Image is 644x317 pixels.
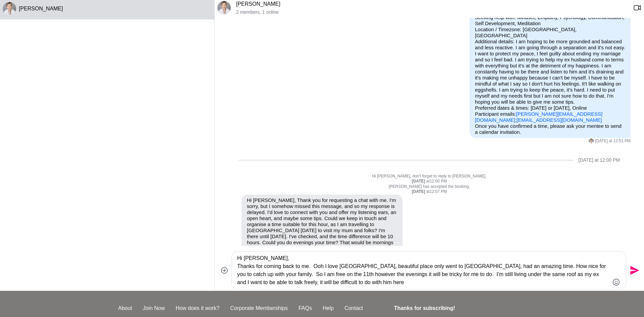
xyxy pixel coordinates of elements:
[579,157,620,163] div: [DATE] at 12:00 PM
[612,278,620,286] button: Emoji picker
[228,189,631,195] div: at 12:07 PM
[517,117,602,123] a: [EMAIL_ADDRESS][DOMAIN_NAME]
[595,139,631,144] time: 2025-08-25T00:51:58.946Z
[475,111,602,123] a: [PERSON_NAME][EMAIL_ADDRESS][DOMAIN_NAME]
[236,9,628,15] p: 2 members , 1 online
[138,304,170,312] a: Join Now
[228,179,631,184] div: at 12:00 PM
[228,184,631,190] p: [PERSON_NAME] has accepted the booking.
[339,304,368,312] a: Contact
[589,139,594,144] img: A
[626,263,641,278] button: Send
[247,197,397,270] p: Hi [PERSON_NAME], Thank you for requesting a chat with me. I'm sorry, but I somehow missed this m...
[113,304,138,312] a: About
[3,2,16,15] img: A
[225,304,293,312] a: Corporate Memberships
[412,179,426,183] strong: [DATE]
[412,189,426,194] strong: [DATE]
[170,304,225,312] a: How does it work?
[293,304,317,312] a: FAQs
[3,2,16,15] div: Anita Balogh
[236,1,280,7] a: [PERSON_NAME]
[589,139,594,144] div: Anita Balogh
[217,1,231,14] img: A
[475,123,625,135] p: Once you have confirmed a time, please ask your mentee to send a calendar invitation.
[475,8,625,123] p: Purpose of Mentor Hour: I need tips Seeking help with: Mindset, Empathy, Psychology, Communicatio...
[237,254,609,286] textarea: Type your message
[217,1,231,14] div: Anita Balogh
[228,174,631,179] p: Hi [PERSON_NAME], don't forget to reply to [PERSON_NAME].
[317,304,339,312] a: Help
[394,304,522,312] h4: Thanks for subscribing!
[19,6,63,11] span: [PERSON_NAME]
